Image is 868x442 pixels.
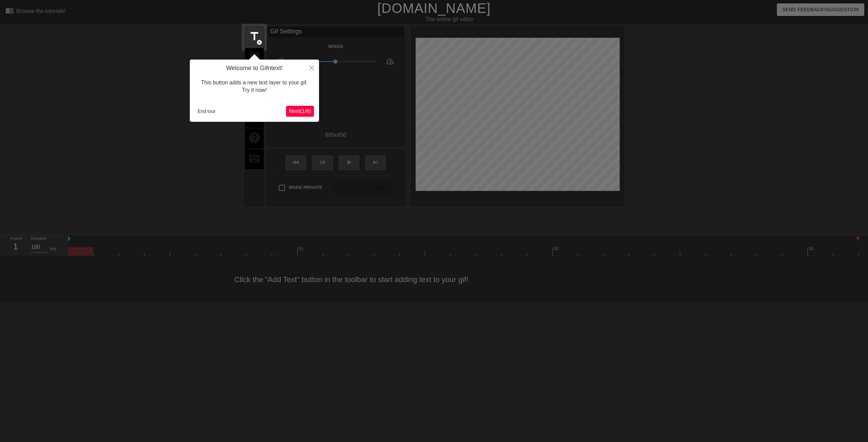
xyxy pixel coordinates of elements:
span: Next ( 1 / 6 ) [289,108,311,114]
button: Next [286,106,314,117]
div: This button adds a new text layer to your gif. Try it now! [195,72,314,101]
button: End tour [195,106,218,116]
h4: Welcome to Gifntext! [195,65,314,72]
button: Close [304,60,319,75]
